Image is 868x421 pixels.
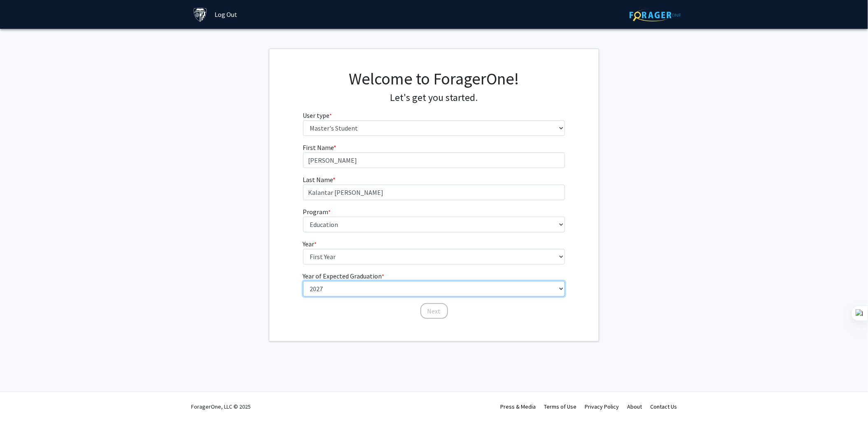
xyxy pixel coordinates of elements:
[6,384,35,415] iframe: Chat
[303,239,317,249] label: Year
[303,175,333,184] span: Last Name
[303,271,385,281] label: Year of Expected Graduation
[500,403,536,410] a: Press & Media
[627,403,642,410] a: About
[650,403,677,410] a: Contact Us
[303,110,332,120] label: User type
[303,92,565,104] h4: Let's get you started.
[585,403,619,410] a: Privacy Policy
[303,143,334,152] span: First Name
[630,9,681,21] img: ForagerOne Logo
[193,7,208,22] img: Johns Hopkins University Logo
[420,303,448,319] button: Next
[303,69,565,89] h1: Welcome to ForagerOne!
[544,403,576,410] a: Terms of Use
[303,207,331,217] label: Program
[191,392,251,421] div: ForagerOne, LLC © 2025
